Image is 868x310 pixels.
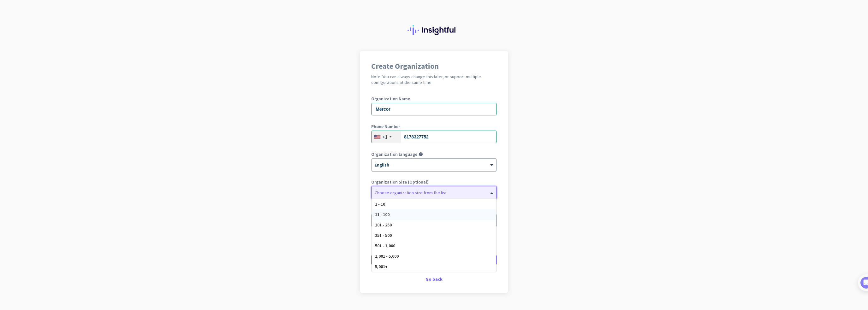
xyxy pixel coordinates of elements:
[375,253,399,259] span: 1,001 - 5,000
[382,134,388,140] div: +1
[371,131,497,143] input: 201-555-0123
[371,124,497,129] label: Phone Number
[371,180,497,184] label: Organization Size (Optional)
[375,201,385,207] span: 1 - 10
[371,74,497,85] h2: Note: You can always change this later, or support multiple configurations at the same time
[371,254,497,266] button: Create Organization
[375,212,390,217] span: 11 - 100
[371,62,497,70] h1: Create Organization
[372,199,496,272] div: Options List
[371,103,497,115] input: What is the name of your organization?
[375,264,388,269] span: 5,001+
[419,152,423,156] i: help
[371,208,497,212] label: Organization Time Zone
[371,277,497,281] div: Go back
[375,243,395,249] span: 501 - 1,000
[371,152,417,156] label: Organization language
[375,222,392,228] span: 101 - 250
[371,97,497,101] label: Organization Name
[375,232,392,238] span: 251 - 500
[408,25,460,35] img: Insightful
